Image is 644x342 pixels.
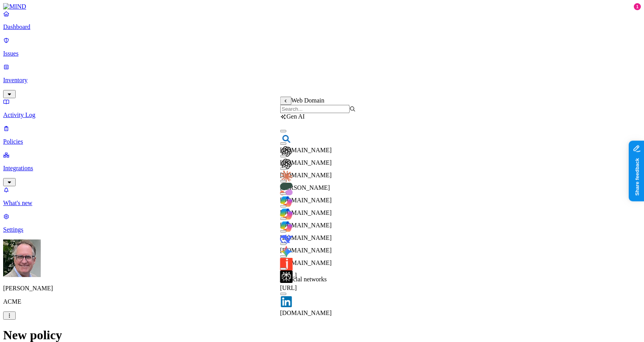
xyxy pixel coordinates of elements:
[3,3,641,10] a: MIND
[280,276,356,283] div: Social networks
[280,295,293,308] img: linkedin.com favicon
[3,226,641,233] p: Settings
[280,133,293,145] img: bing.com favicon
[280,170,293,183] img: claude.ai favicon
[3,63,641,97] a: Inventory
[280,233,293,245] img: deepseek.com favicon
[280,195,293,208] img: copilot.cloud.microsoft favicon
[280,183,293,195] img: cohere.com favicon
[3,200,641,207] p: What's new
[3,112,641,119] p: Activity Log
[280,284,297,291] span: [URL]
[280,245,293,258] img: gemini.google.com favicon
[3,98,641,119] a: Activity Log
[3,285,641,292] p: [PERSON_NAME]
[3,138,641,145] p: Policies
[280,258,293,270] img: jasper.ai favicon
[280,220,293,233] img: m365.cloud.microsoft favicon
[3,186,641,207] a: What's new
[280,310,332,316] span: [DOMAIN_NAME]
[3,165,641,172] p: Integrations
[3,125,641,145] a: Policies
[3,151,641,185] a: Integrations
[3,23,641,31] p: Dashboard
[280,145,293,158] img: chat.openai.com favicon
[3,298,641,305] p: ACME
[280,105,350,113] input: Search...
[3,10,641,31] a: Dashboard
[291,97,324,104] span: Web Domain
[3,50,641,57] p: Issues
[3,239,41,277] img: Greg Stolhand
[280,208,293,220] img: copilot.microsoft.com favicon
[280,158,293,170] img: chatgpt.com favicon
[3,213,641,233] a: Settings
[634,3,641,10] div: 1
[3,3,26,10] img: MIND
[3,37,641,57] a: Issues
[280,113,356,120] div: Gen AI
[280,270,293,283] img: perplexity.ai favicon
[3,77,641,84] p: Inventory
